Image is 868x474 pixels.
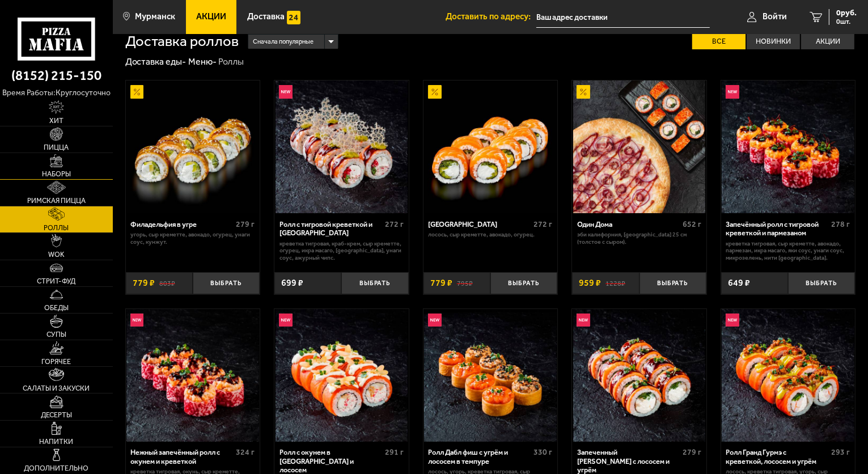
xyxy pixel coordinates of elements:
[46,331,66,338] span: Супы
[424,309,557,442] img: Ролл Дабл фиш с угрём и лососем в темпуре
[428,231,552,239] p: лосось, Сыр креметте, авокадо, огурец.
[42,171,71,178] span: Наборы
[159,278,175,287] s: 803 ₽
[424,81,558,213] a: АкционныйФиладельфия
[763,12,787,21] span: Войти
[188,56,217,67] a: Меню-
[236,447,255,457] span: 324 г
[279,85,293,99] img: Новинка
[430,278,452,287] span: 779 ₽
[276,81,408,213] img: Ролл с тигровой креветкой и Гуакамоле
[747,33,800,50] label: Новинки
[726,448,828,465] div: Ролл Гранд Гурмэ с креветкой, лососем и угрём
[133,278,155,287] span: 779 ₽
[726,220,828,238] div: Запечённый ролл с тигровой креветкой и пармезаном
[218,56,244,68] div: Роллы
[280,448,382,474] div: Ролл с окунем в [GEOGRAPHIC_DATA] и лососем
[424,81,557,213] img: Филадельфия
[274,309,409,442] a: НовинкаРолл с окунем в темпуре и лососем
[728,278,750,287] span: 649 ₽
[236,219,255,229] span: 279 г
[40,438,74,446] span: Напитки
[577,231,701,246] p: Эби Калифорния, [GEOGRAPHIC_DATA] 25 см (толстое с сыром).
[490,272,557,294] button: Выбрать
[572,309,706,442] a: НовинкаЗапеченный ролл Гурмэ с лососем и угрём
[579,278,601,287] span: 959 ₽
[126,309,259,442] img: Нежный запечённый ролл с окунем и креветкой
[281,278,303,287] span: 699 ₽
[606,278,625,287] s: 1228 ₽
[683,219,701,229] span: 652 г
[126,81,260,213] a: АкционныйФиладельфия в угре
[193,272,260,294] button: Выбрать
[280,240,404,262] p: креветка тигровая, краб-крем, Сыр креметте, огурец, икра масаго, [GEOGRAPHIC_DATA], унаги соус, а...
[721,309,856,442] a: НовинкаРолл Гранд Гурмэ с креветкой, лососем и угрём
[130,314,144,327] img: Новинка
[788,272,855,294] button: Выбрать
[428,85,442,99] img: Акционный
[726,240,850,262] p: креветка тигровая, Сыр креметте, авокадо, пармезан, икра масаго, яки соус, унаги соус, микрозелен...
[721,81,856,213] a: НовинкаЗапечённый ролл с тигровой креветкой и пармезаном
[428,448,531,465] div: Ролл Дабл фиш с угрём и лососем в темпуре
[640,272,706,294] button: Выбрать
[276,309,408,442] img: Ролл с окунем в темпуре и лососем
[42,358,71,366] span: Горячее
[279,314,293,327] img: Новинка
[130,85,144,99] img: Акционный
[130,231,255,246] p: угорь, Сыр креметте, авокадо, огурец, унаги соус, кунжут.
[37,278,76,285] span: Стрит-фуд
[832,447,850,457] span: 293 г
[726,314,739,327] img: Новинка
[130,220,233,228] div: Филадельфия в угре
[832,219,850,229] span: 278 г
[722,309,854,442] img: Ролл Гранд Гурмэ с креветкой, лососем и угрём
[457,278,473,287] s: 795 ₽
[534,447,553,457] span: 330 г
[253,33,314,50] span: Сначала популярные
[287,11,300,24] img: 15daf4d41897b9f0e9f617042186c801.svg
[573,81,706,213] img: Один Дома
[692,33,746,50] label: Все
[577,85,590,99] img: Акционный
[27,197,86,205] span: Римская пицца
[49,117,63,125] span: Хит
[44,304,69,312] span: Обеды
[534,219,553,229] span: 272 г
[23,385,90,392] span: Салаты и закуски
[577,314,590,327] img: Новинка
[24,465,89,472] span: Дополнительно
[41,412,72,419] span: Десерты
[726,85,739,99] img: Новинка
[801,33,854,50] label: Акции
[44,144,69,151] span: Пицца
[135,12,175,21] span: Мурманск
[428,314,442,327] img: Новинка
[722,81,854,213] img: Запечённый ролл с тигровой креветкой и пармезаном
[836,18,857,25] span: 0 шт.
[577,220,680,228] div: Один Дома
[126,309,260,442] a: НовинкаНежный запечённый ролл с окунем и креветкой
[428,220,531,228] div: [GEOGRAPHIC_DATA]
[446,12,536,21] span: Доставить по адресу:
[125,56,187,67] a: Доставка еды-
[573,309,706,442] img: Запеченный ролл Гурмэ с лососем и угрём
[683,447,701,457] span: 279 г
[385,219,404,229] span: 272 г
[125,34,239,49] h1: Доставка роллов
[274,81,409,213] a: НовинкаРолл с тигровой креветкой и Гуакамоле
[44,225,69,232] span: Роллы
[385,447,404,457] span: 291 г
[836,9,857,17] span: 0 руб.
[341,272,408,294] button: Выбрать
[196,12,226,21] span: Акции
[577,448,680,474] div: Запеченный [PERSON_NAME] с лососем и угрём
[126,81,259,213] img: Филадельфия в угре
[280,220,382,238] div: Ролл с тигровой креветкой и [GEOGRAPHIC_DATA]
[572,81,706,213] a: АкционныйОдин Дома
[424,309,558,442] a: НовинкаРолл Дабл фиш с угрём и лососем в темпуре
[536,7,710,28] input: Ваш адрес доставки
[48,251,65,259] span: WOK
[130,448,233,465] div: Нежный запечённый ролл с окунем и креветкой
[247,12,285,21] span: Доставка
